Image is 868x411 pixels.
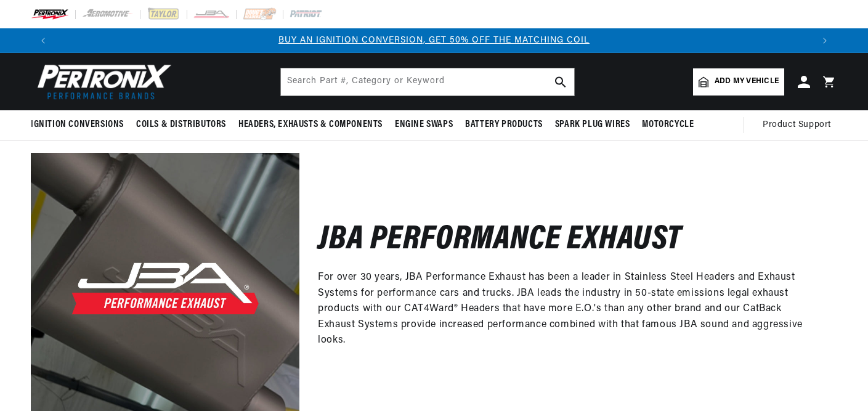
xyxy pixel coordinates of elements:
[636,110,700,139] summary: Motorcycle
[55,34,813,47] div: 1 of 3
[31,60,172,103] img: Pertronix
[55,34,813,47] div: Announcement
[278,36,590,45] a: BUY AN IGNITION CONVERSION, GET 50% OFF THE MATCHING COIL
[136,118,226,131] span: Coils & Distributors
[31,28,55,53] button: Translation missing: en.sections.announcements.previous_announcement
[465,118,543,131] span: Battery Products
[642,118,694,131] span: Motorcycle
[238,118,383,131] span: Headers, Exhausts & Components
[318,270,819,349] p: For over 30 years, JBA Performance Exhaust has been a leader in Stainless Steel Headers and Exhau...
[130,110,232,139] summary: Coils & Distributors
[693,68,784,96] a: Add my vehicle
[395,118,453,131] span: Engine Swaps
[555,118,630,131] span: Spark Plug Wires
[459,110,549,139] summary: Battery Products
[232,110,389,139] summary: Headers, Exhausts & Components
[549,110,636,139] summary: Spark Plug Wires
[31,110,130,139] summary: Ignition Conversions
[715,76,779,87] span: Add my vehicle
[31,118,124,131] span: Ignition Conversions
[281,68,574,96] input: Search Part #, Category or Keyword
[547,68,574,96] button: search button
[389,110,459,139] summary: Engine Swaps
[763,118,831,132] span: Product Support
[318,226,681,255] h2: JBA Performance Exhaust
[763,110,837,140] summary: Product Support
[813,28,837,53] button: Translation missing: en.sections.announcements.next_announcement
